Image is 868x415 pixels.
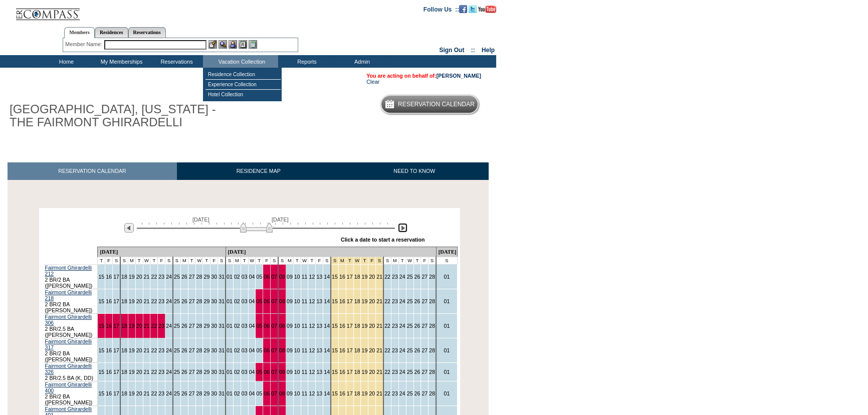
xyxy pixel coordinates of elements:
[421,369,427,375] a: 27
[366,79,379,85] a: Clear
[234,347,240,353] a: 02
[151,323,157,329] a: 22
[151,369,157,375] a: 22
[354,323,360,329] a: 18
[369,369,375,375] a: 20
[242,369,248,375] a: 03
[98,298,104,304] a: 15
[106,390,112,396] a: 16
[249,347,255,353] a: 04
[129,298,135,304] a: 19
[264,323,270,329] a: 06
[339,390,345,396] a: 16
[279,347,285,353] a: 08
[271,390,277,396] a: 07
[256,347,262,353] a: 05
[181,390,187,396] a: 26
[407,323,413,329] a: 25
[444,274,450,280] a: 01
[302,298,308,304] a: 11
[339,274,345,280] a: 16
[478,6,496,13] img: Subscribe to our YouTube Channel
[287,323,293,329] a: 09
[256,369,262,375] a: 05
[279,323,285,329] a: 08
[144,369,150,375] a: 21
[227,298,233,304] a: 01
[181,274,187,280] a: 26
[421,274,427,280] a: 27
[421,347,427,353] a: 27
[144,298,150,304] a: 21
[302,274,308,280] a: 11
[271,298,277,304] a: 07
[113,347,119,353] a: 17
[203,298,209,304] a: 29
[106,369,112,375] a: 16
[166,298,172,304] a: 24
[227,347,233,353] a: 01
[45,381,92,393] a: Fairmont Ghirardelli 400
[234,298,240,304] a: 02
[189,347,195,353] a: 27
[339,369,345,375] a: 16
[429,347,435,353] a: 28
[287,347,293,353] a: 09
[302,347,308,353] a: 11
[129,369,135,375] a: 19
[45,265,92,277] a: Fairmont Ghirardelli 212
[444,347,450,353] a: 01
[113,298,119,304] a: 17
[339,347,345,353] a: 16
[332,390,338,396] a: 15
[332,347,338,353] a: 15
[316,347,322,353] a: 13
[196,323,202,329] a: 28
[414,274,420,280] a: 26
[459,5,467,13] img: Become our fan on Facebook
[369,274,375,280] a: 20
[211,369,217,375] a: 30
[227,369,233,375] a: 01
[256,298,262,304] a: 05
[376,323,382,329] a: 21
[264,274,270,280] a: 06
[347,323,353,329] a: 17
[392,298,398,304] a: 23
[347,369,353,375] a: 17
[332,369,338,375] a: 15
[369,298,375,304] a: 20
[294,347,300,353] a: 10
[211,323,217,329] a: 30
[148,55,203,68] td: Reservations
[361,323,367,329] a: 19
[242,274,248,280] a: 03
[271,347,277,353] a: 07
[158,298,164,304] a: 23
[309,347,315,353] a: 12
[392,369,398,375] a: 23
[128,27,166,38] a: Reservations
[98,390,104,396] a: 15
[414,347,420,353] a: 26
[439,47,464,54] a: Sign Out
[8,162,177,180] a: RESERVATION CALENDAR
[203,369,209,375] a: 29
[181,347,187,353] a: 26
[332,298,338,304] a: 15
[407,347,413,353] a: 25
[189,274,195,280] a: 27
[264,390,270,396] a: 06
[392,274,398,280] a: 23
[333,55,388,68] td: Admin
[354,347,360,353] a: 18
[316,323,322,329] a: 13
[469,5,477,13] img: Follow us on Twitter
[203,274,209,280] a: 29
[354,369,360,375] a: 18
[121,390,127,396] a: 18
[294,274,300,280] a: 10
[376,298,382,304] a: 21
[384,369,390,375] a: 22
[309,298,315,304] a: 12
